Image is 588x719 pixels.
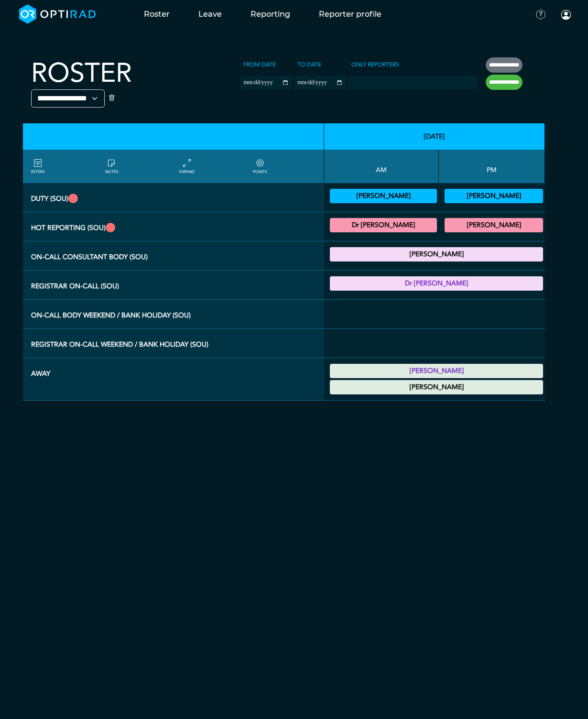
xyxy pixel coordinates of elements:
[294,57,324,72] label: To date
[446,190,542,202] summary: [PERSON_NAME]
[330,364,543,378] div: Annual Leave 00:00 - 23:59
[330,218,437,232] div: MRI Trauma & Urgent/CT Trauma & Urgent 09:00 - 13:00
[23,241,324,271] th: On-Call Consultant Body (SOU)
[439,150,545,183] th: PM
[324,150,439,183] th: AM
[331,190,436,202] summary: [PERSON_NAME]
[23,183,324,212] th: Duty (SOU)
[253,158,267,175] a: collapse/expand expected points
[330,276,543,291] div: Registrar On-Call 17:00 - 21:00
[331,365,542,377] summary: [PERSON_NAME]
[446,219,542,231] summary: [PERSON_NAME]
[31,57,132,89] h2: Roster
[330,247,543,261] div: On-Call Consultant Body 17:00 - 21:00
[348,57,402,72] label: Only Reporters
[331,219,436,231] summary: Dr [PERSON_NAME]
[179,158,195,175] a: collapse/expand entries
[445,189,543,203] div: Vetting (30 PF Points) 13:00 - 17:00
[331,278,542,289] summary: Dr [PERSON_NAME]
[23,300,324,329] th: On-Call Body Weekend / Bank Holiday (SOU)
[330,189,437,203] div: Vetting 09:00 - 13:00
[105,158,118,175] a: show/hide notes
[19,4,96,24] img: brand-opti-rad-logos-blue-and-white-d2f68631ba2948856bd03f2d395fb146ddc8fb01b4b6e9315ea85fa773367...
[324,123,545,150] th: [DATE]
[330,380,543,394] div: Annual Leave 00:00 - 23:59
[331,249,542,260] summary: [PERSON_NAME]
[31,158,44,175] a: FILTERS
[240,57,279,72] label: From date
[23,212,324,241] th: Hot Reporting (SOU)
[445,218,543,232] div: MRI Trauma & Urgent/CT Trauma & Urgent 13:00 - 17:00
[23,358,324,401] th: Away
[23,271,324,300] th: Registrar On-Call (SOU)
[23,329,324,358] th: Registrar On-Call Weekend / Bank Holiday (SOU)
[349,77,397,86] input: null
[331,381,542,393] summary: [PERSON_NAME]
